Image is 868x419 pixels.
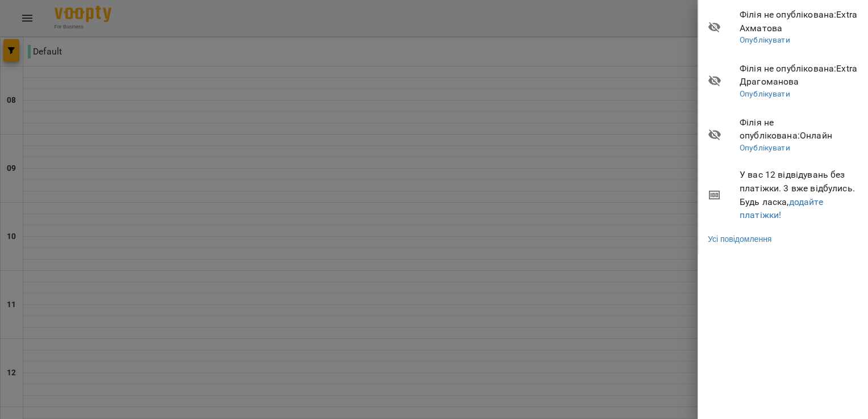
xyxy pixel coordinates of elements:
[740,143,790,152] a: Опублікувати
[740,116,859,143] span: Філія не опублікована : Онлайн
[740,168,859,221] span: У вас 12 відвідувань без платіжки. 3 вже відбулись. Будь ласка,
[740,35,790,44] a: Опублікувати
[708,233,771,245] a: Усі повідомлення
[740,8,859,35] span: Філія не опублікована : Extra Ахматова
[740,62,859,89] span: Філія не опублікована : Extra Драгоманова
[740,89,790,98] a: Опублікувати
